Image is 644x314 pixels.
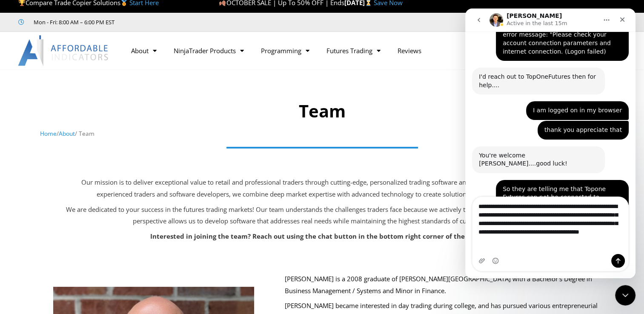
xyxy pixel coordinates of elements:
[165,41,252,60] a: NinjaTrader Products
[13,249,20,256] button: Upload attachment
[7,171,163,308] div: Connor says…
[146,245,160,259] button: Send a message…
[37,177,157,302] div: So they are telling me that Topone Futures can not be connected to Ninjatrader. All funded and si...
[126,18,254,26] iframe: Customer reviews powered by Trustpilot
[59,129,75,137] a: About
[285,273,609,297] p: [PERSON_NAME] is a 2008 graduate of [PERSON_NAME][GEOGRAPHIC_DATA] with a Bachelor’s Degree in Bu...
[31,17,114,27] span: Mon - Fri: 8:00 AM – 6:00 PM EST
[123,41,165,60] a: About
[40,99,604,123] h1: Team
[18,35,109,66] img: LogoAI | Affordable Indicators – NinjaTrader
[65,177,580,200] p: Our mission is to deliver exceptional value to retail and professional traders through cutting-ed...
[615,285,635,305] iframe: Intercom live chat
[40,129,57,137] a: Home
[318,41,389,60] a: Futures Trading
[252,41,318,60] a: Programming
[40,128,604,139] nav: Breadcrumb
[465,9,635,278] iframe: Intercom live chat
[7,188,163,237] textarea: Message…
[65,204,580,228] p: We are dedicated to your success in the futures trading markets! Our team understands the challen...
[31,171,163,307] div: So they are telling me that Topone Futures can not be connected to Ninjatrader. All funded and si...
[389,41,430,60] a: Reviews
[150,232,494,240] strong: Interested in joining the team? Reach out using the chat button in the bottom right corner of the...
[27,249,34,256] button: Emoji picker
[123,41,503,60] nav: Menu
